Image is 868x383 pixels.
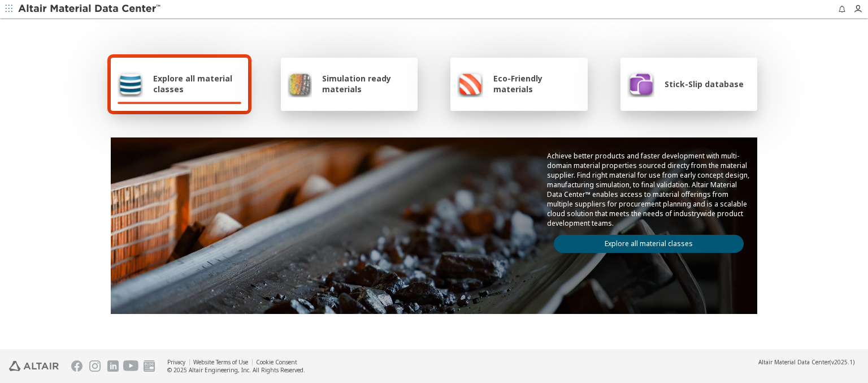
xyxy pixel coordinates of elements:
[193,358,248,366] a: Website Terms of Use
[288,70,312,97] img: Simulation ready materials
[322,73,411,94] span: Simulation ready materials
[758,358,854,366] div: (v2025.1)
[18,3,162,15] img: Altair Material Data Center
[457,70,483,97] img: Eco-Friendly materials
[493,73,580,94] span: Eco-Friendly materials
[665,79,744,89] span: Stick-Slip database
[9,361,59,371] img: Altair Engineering
[627,70,654,97] img: Stick-Slip database
[167,358,185,366] a: Privacy
[554,235,744,253] a: Explore all material classes
[256,358,297,366] a: Cookie Consent
[547,151,750,228] p: Achieve better products and faster development with multi-domain material properties sourced dire...
[118,70,143,97] img: Explore all material classes
[758,358,830,366] span: Altair Material Data Center
[153,73,241,94] span: Explore all material classes
[167,366,305,374] div: © 2025 Altair Engineering, Inc. All Rights Reserved.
